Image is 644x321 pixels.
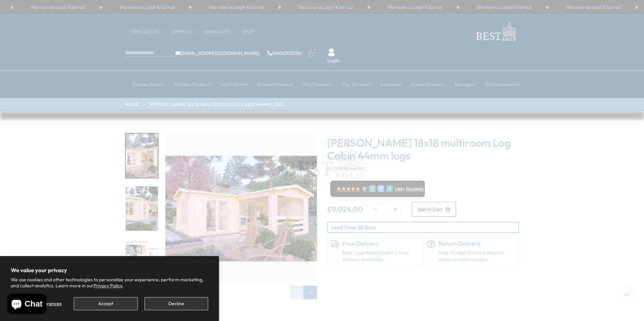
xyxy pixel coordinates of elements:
h2: We value your privacy [11,267,208,274]
a: Privacy Policy. [94,283,123,289]
button: Decline [144,297,208,310]
p: We use cookies and other technologies to personalize your experience, perform marketing, and coll... [11,277,208,289]
inbox-online-store-chat: Shopify online store chat [5,294,49,316]
button: Accept [74,297,137,310]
